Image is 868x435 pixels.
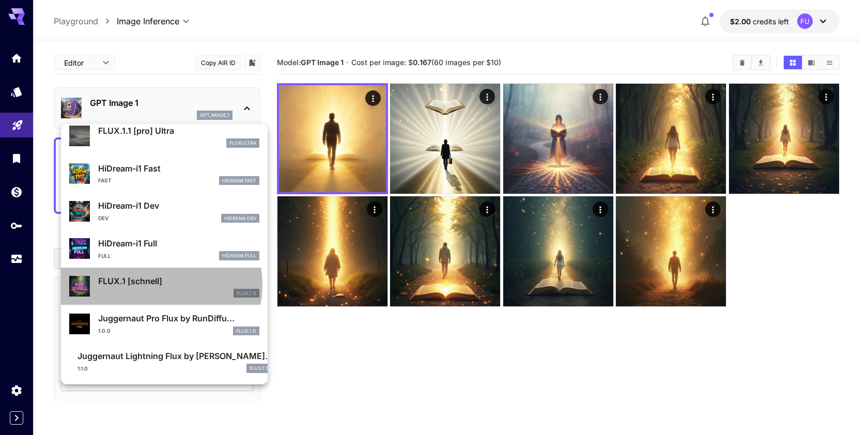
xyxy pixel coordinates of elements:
p: 1.1.0 [78,365,88,372]
div: Juggernaut Pro Flux by RunDiffu...1.0.0FLUX.1 D [69,308,259,339]
p: Dev [98,214,109,222]
div: HiDream-i1 DevDevHiDream Dev [69,195,259,227]
div: Juggernaut Lightning Flux by [PERSON_NAME]...1.1.0FLUX.1 D [69,346,259,377]
div: FLUX.1.1 [pro] Ultrafluxultra [69,120,259,152]
div: FLUX.1 [schnell]FLUX.1 S [69,271,259,302]
p: Fast [98,177,112,184]
div: HiDream-i1 FastFastHiDream Fast [69,158,259,190]
p: HiDream-i1 Dev [98,199,259,212]
p: FLUX.1 [schnell] [98,275,259,287]
p: FLUX.1.1 [pro] Ultra [98,125,259,137]
p: Full [98,252,111,260]
p: HiDream Dev [224,215,256,222]
p: HiDream-i1 Fast [98,162,259,175]
p: Juggernaut Pro Flux by RunDiffu... [98,312,259,324]
p: HiDream Fast [222,177,256,184]
p: HiDream Full [222,252,256,259]
p: 1.0.0 [98,327,111,335]
p: FLUX.1 D [250,365,270,372]
p: fluxultra [229,139,256,147]
p: HiDream-i1 Full [98,237,259,250]
p: FLUX.1 S [237,290,256,297]
p: FLUX.1 D [236,328,256,335]
div: HiDream-i1 FullFullHiDream Full [69,233,259,265]
p: Juggernaut Lightning Flux by [PERSON_NAME]... [78,350,273,362]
